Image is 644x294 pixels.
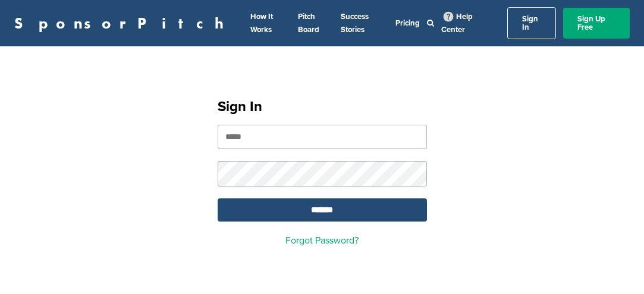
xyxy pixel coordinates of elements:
a: Sign Up Free [563,8,630,39]
a: Pricing [395,18,420,28]
a: Pitch Board [298,12,319,34]
h1: Sign In [218,96,427,118]
a: Help Center [441,10,473,37]
a: Sign In [507,7,557,39]
a: Success Stories [341,12,369,34]
a: How It Works [250,12,273,34]
a: Forgot Password? [285,235,359,246]
a: SponsorPitch [14,15,231,31]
